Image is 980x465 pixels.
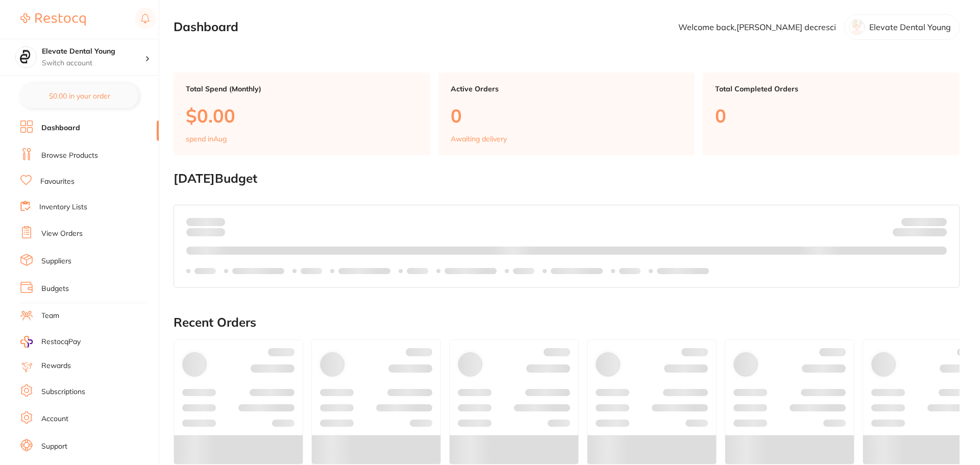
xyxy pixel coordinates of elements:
[301,267,322,275] p: Labels
[41,387,85,397] a: Subscriptions
[174,20,238,34] h2: Dashboard
[407,267,428,275] p: Labels
[16,47,36,67] img: Elevate Dental Young
[41,414,68,424] a: Account
[703,72,960,155] a: Total Completed Orders0
[207,217,225,226] strong: $0.00
[186,217,225,226] p: Spent:
[20,84,138,108] button: $0.00 in your order
[451,105,683,126] p: 0
[186,85,418,93] p: Total Spend (Monthly)
[174,315,960,330] h2: Recent Orders
[41,284,69,294] a: Budgets
[451,85,683,93] p: Active Orders
[186,226,225,238] p: month
[619,267,641,275] p: Labels
[715,85,947,93] p: Total Completed Orders
[20,336,81,348] a: RestocqPay
[42,58,145,68] p: Switch account
[901,217,947,226] p: Budget:
[20,336,33,348] img: RestocqPay
[927,217,947,226] strong: $NaN
[929,230,947,239] strong: $0.00
[41,151,98,161] a: Browse Products
[186,135,227,143] p: spend in Aug
[338,267,390,275] p: Labels extended
[715,105,947,126] p: 0
[41,361,71,371] a: Rewards
[678,22,836,32] p: Welcome back, [PERSON_NAME] decresci
[551,267,603,275] p: Labels extended
[194,267,216,275] p: Labels
[451,135,507,143] p: Awaiting delivery
[893,226,947,238] p: Remaining:
[42,46,145,57] h4: Elevate Dental Young
[20,13,86,26] img: Restocq Logo
[41,256,71,266] a: Suppliers
[41,337,81,347] span: RestocqPay
[41,311,59,321] a: Team
[445,267,497,275] p: Labels extended
[20,8,86,31] a: Restocq Logo
[869,22,951,32] p: Elevate Dental Young
[513,267,534,275] p: Labels
[41,229,83,239] a: View Orders
[40,177,75,187] a: Favourites
[232,267,284,275] p: Labels extended
[438,72,695,155] a: Active Orders0Awaiting delivery
[186,105,418,126] p: $0.00
[174,172,960,186] h2: [DATE] Budget
[174,72,430,155] a: Total Spend (Monthly)$0.00spend inAug
[39,202,87,212] a: Inventory Lists
[41,442,67,452] a: Support
[41,123,80,133] a: Dashboard
[657,267,709,275] p: Labels extended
